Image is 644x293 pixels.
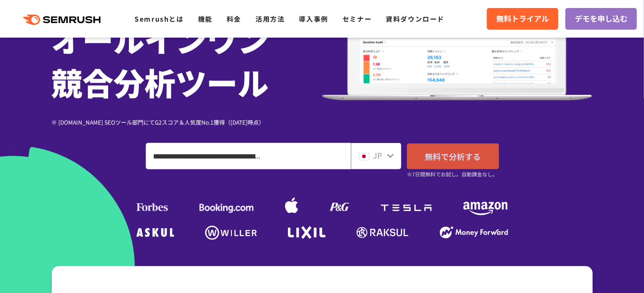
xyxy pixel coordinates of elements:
span: JP [373,150,382,161]
small: ※7日間無料でお試し。自動課金なし。 [407,170,498,179]
a: セミナー [342,14,372,24]
a: 導入事例 [299,14,328,24]
a: 機能 [198,14,213,24]
a: 無料トライアル [487,8,558,30]
a: 活用方法 [255,14,285,24]
span: 無料トライアル [496,13,549,25]
span: デモを申し込む [575,13,628,25]
h1: オールインワン 競合分析ツール [52,17,322,103]
input: ドメイン、キーワードまたはURLを入力してください [146,143,350,169]
a: デモを申し込む [565,8,637,30]
a: 料金 [227,14,241,24]
div: ※ [DOMAIN_NAME] SEOツール部門にてG2スコア＆人気度No.1獲得（[DATE]時点） [52,118,322,127]
span: 無料で分析する [425,150,481,162]
a: Semrushとは [135,14,183,24]
a: 資料ダウンロード [386,14,445,24]
a: 無料で分析する [407,143,499,169]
